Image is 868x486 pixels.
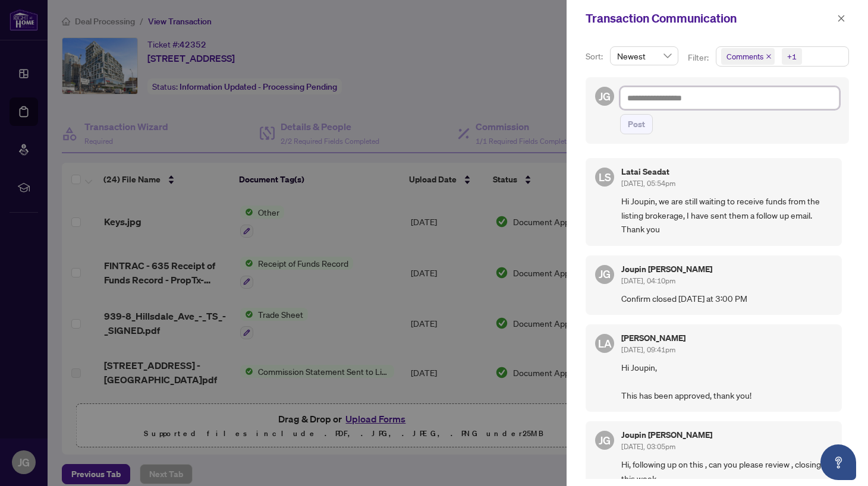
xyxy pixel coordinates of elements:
[599,88,611,105] span: JG
[721,48,775,65] span: Comments
[621,334,685,342] h5: [PERSON_NAME]
[621,168,675,176] h5: Latai Seadat
[787,51,797,62] div: +1
[599,432,611,449] span: JG
[599,266,611,282] span: JG
[586,10,834,27] div: Transaction Communication
[599,169,611,185] span: LS
[621,292,832,305] span: Confirm closed [DATE] at 3:00 PM
[621,179,675,188] span: [DATE], 05:54pm
[621,442,675,451] span: [DATE], 03:05pm
[621,265,712,273] h5: Joupin [PERSON_NAME]
[621,276,675,285] span: [DATE], 04:10pm
[621,431,712,439] h5: Joupin [PERSON_NAME]
[617,47,671,65] span: Newest
[820,444,856,480] button: Open asap
[766,53,772,59] span: close
[621,361,832,402] span: Hi Joupin, This has been approved, thank you!
[598,335,612,352] span: LA
[621,457,832,485] span: Hi, following up on this , can you please review , closing is this week
[837,14,845,23] span: close
[727,51,763,62] span: Comments
[621,194,832,236] span: Hi Joupin, we are still waiting to receive funds from the listing brokerage, I have sent them a f...
[586,50,605,63] p: Sort:
[621,345,675,354] span: [DATE], 09:41pm
[620,114,653,134] button: Post
[688,51,710,64] p: Filter:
